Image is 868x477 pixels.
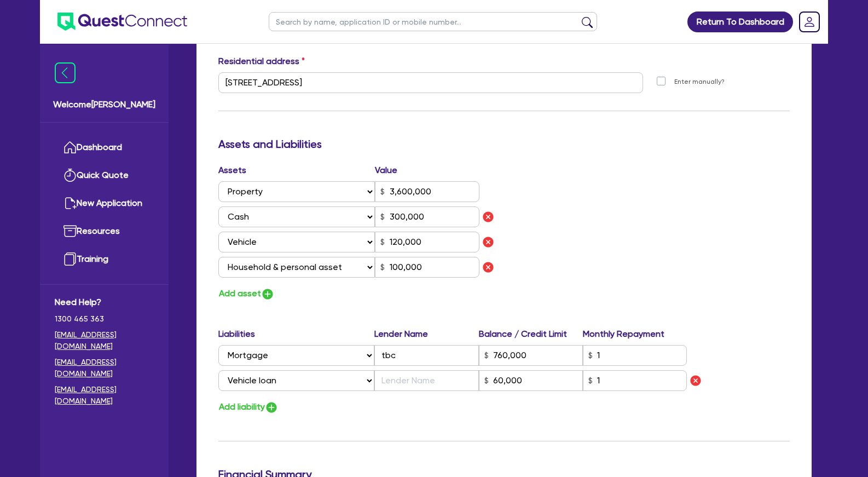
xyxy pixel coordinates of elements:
[261,288,274,301] img: icon-add
[55,357,154,380] a: [EMAIL_ADDRESS][DOMAIN_NAME]
[265,401,278,414] img: icon-add
[479,327,583,341] label: Balance / Credit Limit
[583,345,687,366] input: Monthly Repayment
[55,313,154,325] span: 1300 465 363
[689,374,702,387] img: icon remove asset liability
[218,327,374,341] label: Liabilities
[482,235,495,249] img: icon remove asset liability
[55,296,154,309] span: Need Help?
[583,370,687,391] input: Monthly Repayment
[55,329,154,352] a: [EMAIL_ADDRESS][DOMAIN_NAME]
[479,370,583,391] input: Balance / Credit Limit
[53,98,155,111] span: Welcome [PERSON_NAME]
[63,197,77,210] img: new-application
[375,181,479,202] input: Value
[55,162,154,189] a: Quick Quote
[63,252,77,266] img: training
[55,62,76,83] img: icon-menu-close
[375,206,479,227] input: Value
[55,217,154,245] a: Resources
[55,384,154,407] a: [EMAIL_ADDRESS][DOMAIN_NAME]
[687,12,793,32] a: Return To Dashboard
[218,55,305,68] label: Residential address
[57,13,187,31] img: quest-connect-logo-blue
[374,370,478,391] input: Lender Name
[795,8,824,36] a: Dropdown toggle
[218,286,275,301] button: Add asset
[63,169,77,182] img: quick-quote
[55,189,154,217] a: New Application
[55,134,154,162] a: Dashboard
[269,12,597,31] input: Search by name, application ID or mobile number...
[375,257,479,278] input: Value
[63,225,77,238] img: resources
[374,327,478,341] label: Lender Name
[375,232,479,252] input: Value
[674,77,725,87] label: Enter manually?
[583,327,687,341] label: Monthly Repayment
[218,137,790,151] h3: Assets and Liabilities
[218,400,279,415] button: Add liability
[218,164,375,177] label: Assets
[55,245,154,273] a: Training
[375,164,397,177] label: Value
[482,210,495,223] img: icon remove asset liability
[374,345,478,366] input: Lender Name
[479,345,583,366] input: Balance / Credit Limit
[482,261,495,274] img: icon remove asset liability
